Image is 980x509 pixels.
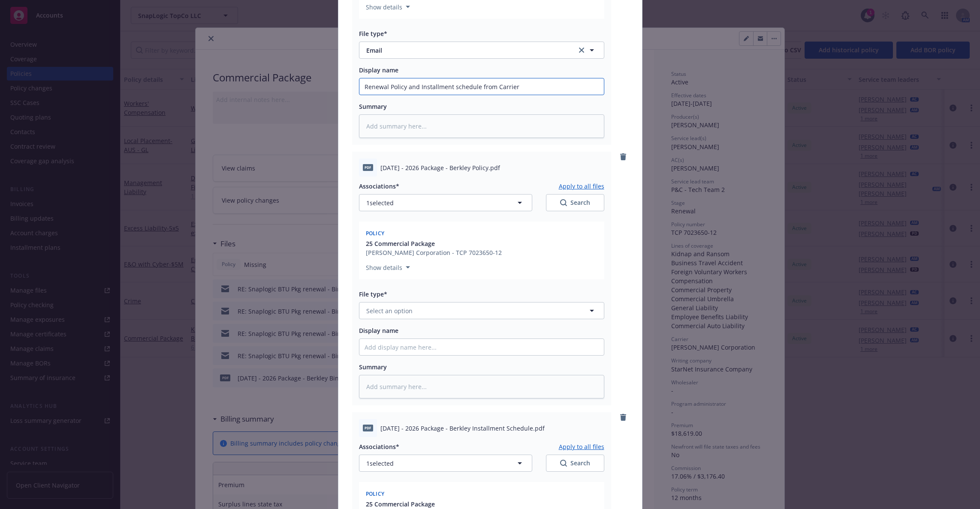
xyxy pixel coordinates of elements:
[359,326,398,335] span: Display name
[359,339,604,355] input: Add display name here...
[366,306,413,315] span: Select an option
[359,302,604,319] button: Select an option
[362,262,413,272] button: Show details
[359,290,387,298] span: File type*
[359,363,387,371] span: Summary
[366,248,502,257] div: [PERSON_NAME] Corporation - TCP 7023650-12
